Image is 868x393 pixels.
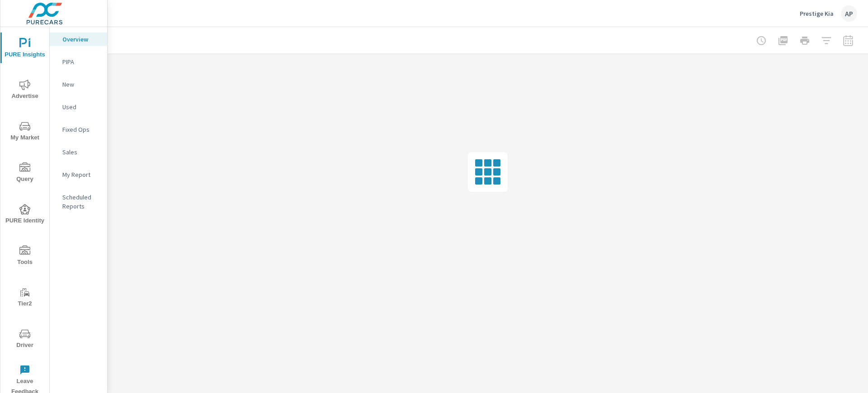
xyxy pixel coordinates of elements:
[50,145,107,159] div: Sales
[3,38,47,60] span: PURE Insights
[800,9,834,18] p: Prestige Kia
[50,55,107,69] div: PIPA
[62,193,100,211] p: Scheduled Reports
[62,57,100,66] p: PIPA
[3,245,47,268] span: Tools
[62,170,100,179] p: My Report
[62,148,100,157] p: Sales
[3,162,47,185] span: Query
[3,121,47,143] span: My Market
[841,5,857,22] div: AP
[50,123,107,136] div: Fixed Ops
[3,328,47,351] span: Driver
[50,78,107,91] div: New
[50,32,107,46] div: Overview
[62,102,100,111] p: Used
[50,190,107,213] div: Scheduled Reports
[62,80,100,89] p: New
[62,35,100,44] p: Overview
[50,100,107,114] div: Used
[3,204,47,226] span: PURE Identity
[50,168,107,181] div: My Report
[62,125,100,134] p: Fixed Ops
[3,287,47,309] span: Tier2
[3,79,47,102] span: Advertise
